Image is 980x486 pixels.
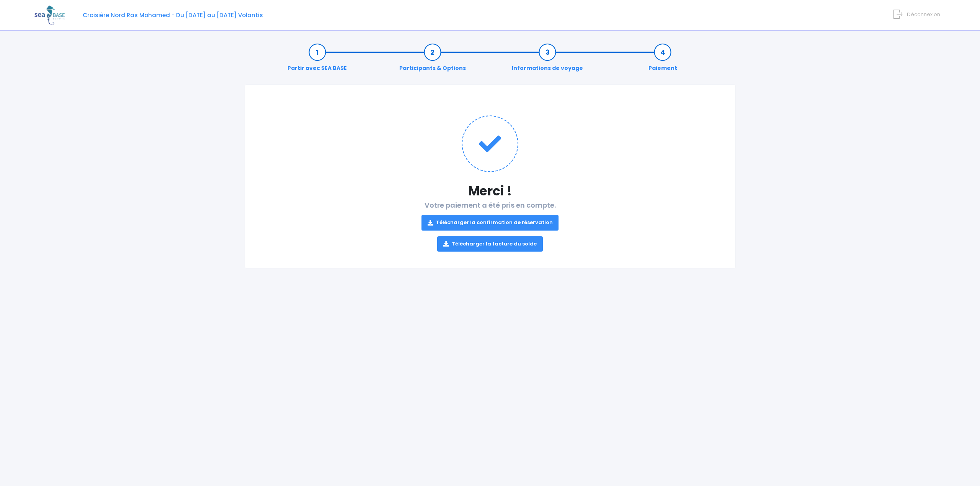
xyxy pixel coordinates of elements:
span: Déconnexion [907,11,940,18]
a: Paiement [645,48,681,72]
a: Informations de voyage [508,48,587,72]
h1: Merci ! [260,184,720,198]
h2: Votre paiement a été pris en compte. [260,201,720,252]
a: Télécharger la confirmation de réservation [421,215,559,230]
a: Participants & Options [395,48,470,72]
span: Croisière Nord Ras Mohamed - Du [DATE] au [DATE] Volantis [83,11,263,19]
a: Télécharger la facture du solde [437,236,543,252]
a: Partir avec SEA BASE [284,48,351,72]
